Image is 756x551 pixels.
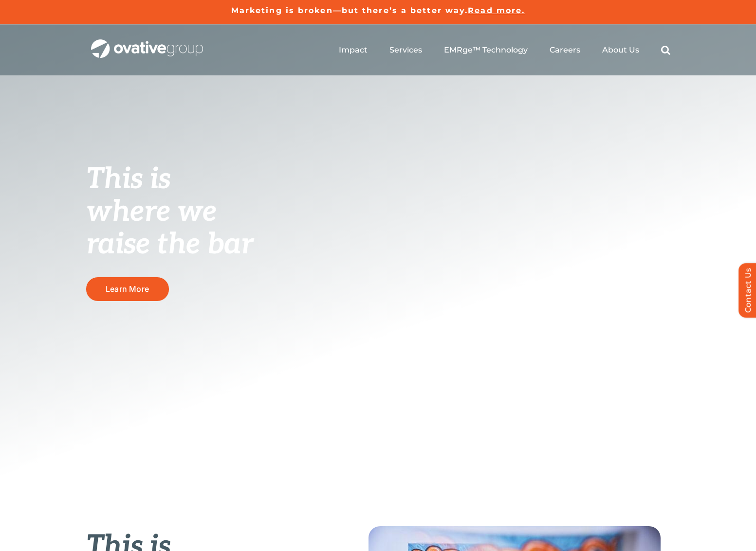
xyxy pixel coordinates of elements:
a: Impact [339,45,368,55]
a: OG_Full_horizontal_WHT [91,38,203,48]
span: This is [86,162,171,197]
a: EMRge™ Technology [444,45,528,55]
a: Services [389,45,422,55]
a: Search [661,45,670,55]
a: Marketing is broken—but there’s a better way. [231,6,468,15]
span: where we raise the bar [86,195,253,262]
a: Read more. [468,6,525,15]
nav: Menu [339,35,670,66]
span: Learn More [106,284,149,294]
a: About Us [602,45,639,55]
a: Learn More [86,277,169,301]
a: Careers [550,45,580,55]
